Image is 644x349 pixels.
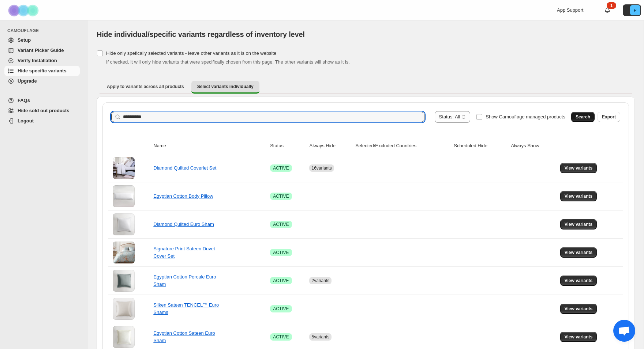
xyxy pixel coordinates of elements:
span: If checked, it will only hide variants that were specifically chosen from this page. The other va... [106,59,350,65]
th: Selected/Excluded Countries [353,138,452,154]
button: View variants [560,332,597,342]
span: Hide individual/specific variants regardless of inventory level [97,30,305,38]
img: Diamond Quilted Euro Sham [113,213,135,235]
span: View variants [565,278,593,284]
span: ACTIVE [273,165,289,171]
span: Search [576,114,590,120]
span: ACTIVE [273,221,289,227]
a: 1 [604,7,611,14]
a: Diamond Quilted Euro Sham [153,221,214,227]
button: View variants [560,219,597,229]
span: 5 variants [311,334,329,339]
button: Apply to variants across all products [101,81,190,92]
button: View variants [560,304,597,314]
a: Egyptian Cotton Percale Euro Sham [153,274,216,287]
span: Show Camouflage managed products [486,114,565,120]
img: Camouflage [6,0,42,20]
span: View variants [565,165,593,171]
a: Upgrade [4,76,80,86]
a: Egyptian Cotton Sateen Euro Sham [153,330,215,343]
a: Verify Installation [4,56,80,66]
span: Hide specific variants [18,68,67,73]
img: Silken Sateen TENCEL™ Euro Shams [113,298,135,320]
button: Select variants individually [191,81,259,94]
a: Hide specific variants [4,66,80,76]
span: View variants [565,306,593,312]
span: Export [602,114,616,120]
button: Export [598,112,620,122]
span: Upgrade [18,78,37,84]
div: Open chat [613,320,635,342]
button: View variants [560,276,597,286]
a: Logout [4,116,80,126]
span: ACTIVE [273,193,289,199]
th: Scheduled Hide [452,138,509,154]
span: Select variants individually [197,84,254,90]
text: P [634,8,636,12]
span: Verify Installation [18,58,57,63]
th: Name [151,138,268,154]
span: FAQs [18,98,30,103]
button: View variants [560,191,597,201]
span: View variants [565,334,593,340]
span: Variant Picker Guide [18,48,64,53]
img: Egyptian Cotton Sateen Euro Sham [113,326,135,348]
a: Hide sold out products [4,106,80,116]
span: 16 variants [311,166,332,171]
span: Hide only spefically selected variants - leave other variants as it is on the website [106,50,276,56]
span: View variants [565,193,593,199]
img: Egyptian Cotton Body Pillow [113,185,135,207]
button: Avatar with initials P [623,4,641,16]
span: View variants [565,221,593,227]
a: FAQs [4,95,80,106]
span: App Support [557,7,583,13]
th: Always Show [509,138,558,154]
button: View variants [560,247,597,258]
span: 2 variants [311,278,329,283]
a: Variant Picker Guide [4,45,80,56]
a: Diamond Quilted Coverlet Set [153,165,216,171]
span: Hide sold out products [18,108,70,113]
img: Signature Print Sateen Duvet Cover Set [113,242,135,263]
span: Avatar with initials P [630,5,640,15]
span: Setup [18,37,31,43]
a: Silken Sateen TENCEL™ Euro Shams [153,302,219,315]
button: View variants [560,163,597,173]
img: Diamond Quilted Coverlet Set [113,157,135,179]
span: ACTIVE [273,278,289,284]
th: Status [268,138,307,154]
img: Egyptian Cotton Percale Euro Sham [113,270,135,292]
span: Logout [18,118,34,124]
span: CAMOUFLAGE [7,28,83,34]
span: ACTIVE [273,250,289,255]
a: Signature Print Sateen Duvet Cover Set [153,246,215,259]
span: Apply to variants across all products [107,84,184,90]
span: ACTIVE [273,334,289,340]
span: ACTIVE [273,306,289,312]
span: View variants [565,250,593,255]
a: Setup [4,35,80,45]
div: 1 [607,2,616,9]
button: Search [571,112,595,122]
a: Egyptian Cotton Body Pillow [153,193,213,199]
th: Always Hide [307,138,353,154]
